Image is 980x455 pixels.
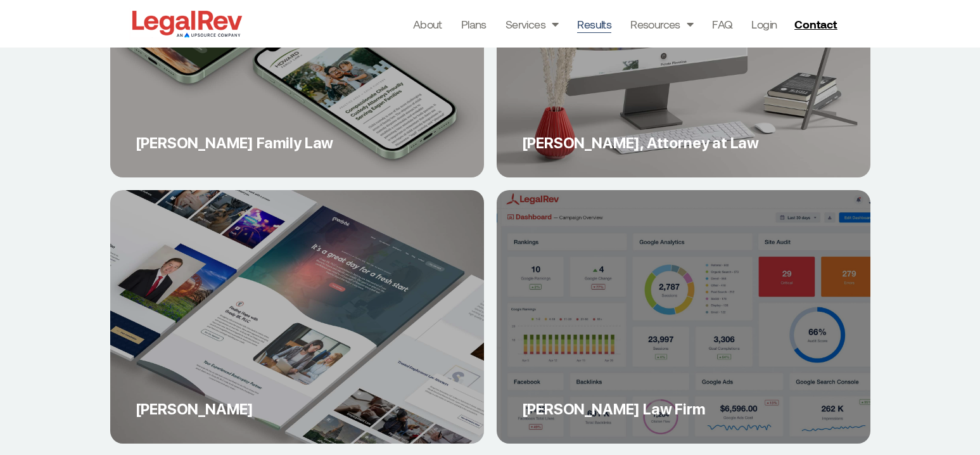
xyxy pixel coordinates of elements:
span: Contact [794,18,837,30]
a: About [413,15,442,33]
a: [PERSON_NAME] Law Firm [497,190,870,444]
a: Services [506,15,559,33]
h2: [PERSON_NAME], Attorney at Law [522,134,845,152]
a: [PERSON_NAME] [110,190,484,444]
h2: [PERSON_NAME] [136,400,459,418]
a: Contact [789,14,845,34]
a: Plans [461,15,487,33]
a: Results [577,15,611,33]
nav: Menu [413,15,777,33]
a: Login [751,15,777,33]
h2: [PERSON_NAME] Family Law [136,134,459,152]
h2: [PERSON_NAME] Law Firm [522,400,845,418]
a: FAQ [712,15,732,33]
a: Resources [630,15,693,33]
